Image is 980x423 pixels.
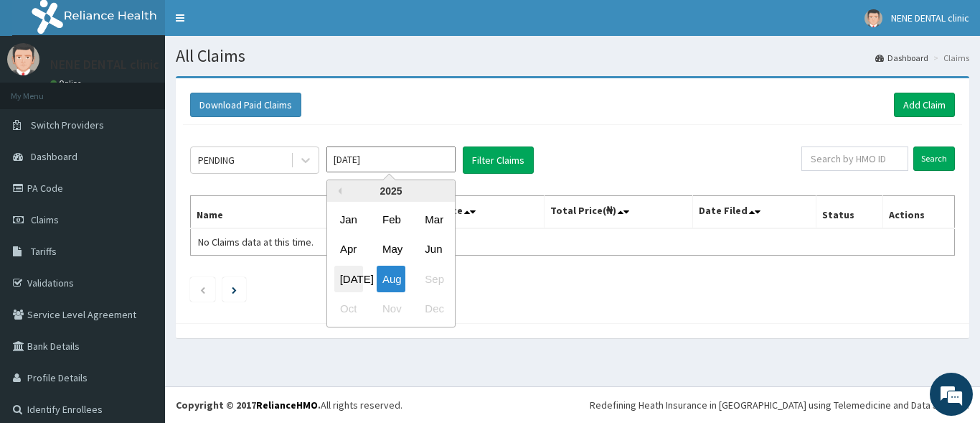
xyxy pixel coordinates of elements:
div: Choose June 2025 [419,236,448,263]
a: RelianceHMO [256,399,318,412]
button: Filter Claims [463,147,534,174]
th: Name [191,196,383,229]
a: Previous page [199,283,206,296]
span: Switch Providers [31,118,104,131]
span: Claims [31,213,59,226]
input: Search [913,147,955,171]
a: Online [50,78,85,88]
footer: All rights reserved. [165,386,980,423]
h1: All Claims [176,47,969,65]
div: 2025 [327,180,455,202]
div: Choose January 2025 [334,206,363,233]
div: Choose August 2025 [377,266,405,292]
strong: Copyright © 2017 . [176,399,321,412]
span: NENE DENTAL clinic [891,11,969,24]
div: Choose April 2025 [334,236,363,263]
div: Choose February 2025 [377,206,405,233]
div: Choose July 2025 [334,266,363,292]
div: PENDING [198,153,235,167]
p: NENE DENTAL clinic [50,58,159,71]
th: Status [816,196,883,229]
input: Search by HMO ID [801,147,908,171]
div: Redefining Heath Insurance in [GEOGRAPHIC_DATA] using Telemedicine and Data Science! [590,398,969,412]
img: User Image [7,43,39,75]
span: Dashboard [31,150,77,163]
a: Add Claim [894,93,955,117]
a: Next page [232,283,237,296]
button: Previous Year [334,187,341,195]
a: Dashboard [875,52,928,64]
input: Select Month and Year [326,147,456,172]
span: Tariffs [31,245,57,258]
th: Date Filed [693,196,816,229]
img: User Image [864,9,882,27]
div: Choose May 2025 [377,236,405,263]
li: Claims [930,52,969,64]
th: Total Price(₦) [544,196,693,229]
div: month 2025-08 [327,205,455,324]
span: No Claims data at this time. [198,236,314,248]
div: Choose March 2025 [419,206,448,233]
button: Download Paid Claims [190,93,301,117]
th: Actions [882,196,954,229]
